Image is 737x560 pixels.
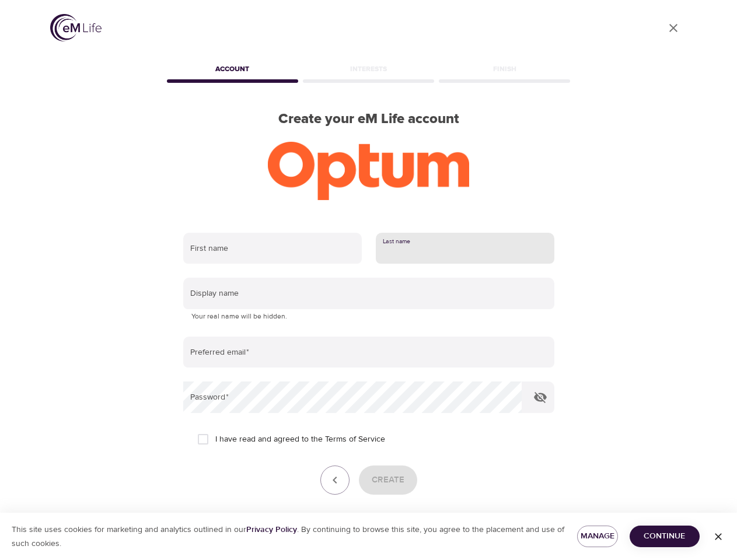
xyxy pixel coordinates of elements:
button: Continue [630,526,700,547]
img: logo [50,14,102,41]
span: Manage [586,529,609,544]
img: Optum-logo-ora-RGB.png [268,142,469,200]
span: I have read and agreed to the [215,433,385,446]
a: Terms of Service [325,433,385,446]
span: Continue [639,529,690,544]
a: close [659,14,687,42]
h2: Create your eM Life account [165,111,573,128]
a: Privacy Policy [246,524,297,535]
button: Manage [577,526,618,547]
p: Your real name will be hidden. [191,311,546,323]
